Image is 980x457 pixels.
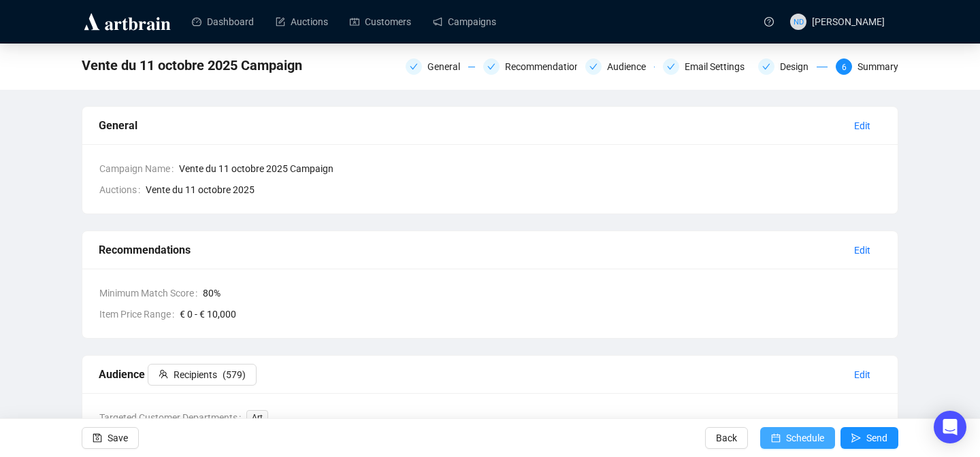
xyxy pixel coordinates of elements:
[82,427,139,449] button: Save
[146,182,255,197] span: Vente du 11 octobre 2025
[843,115,881,137] button: Edit
[854,118,870,133] span: Edit
[854,367,870,382] span: Edit
[505,58,593,75] div: Recommendations
[483,58,577,75] div: Recommendations
[99,307,180,322] span: Item Price Range
[760,427,835,449] button: Schedule
[854,243,870,258] span: Edit
[780,58,817,75] div: Design
[851,433,861,443] span: send
[99,410,246,425] span: Targeted Customer Departments
[866,419,887,457] span: Send
[667,63,675,71] span: check
[812,16,885,27] span: [PERSON_NAME]
[82,11,173,33] img: logo
[179,161,881,176] span: Vente du 11 octobre 2025 Campaign
[410,63,418,71] span: check
[99,117,843,134] div: General
[99,368,257,381] span: Audience
[685,58,753,75] div: Email Settings
[203,286,881,301] span: 80 %
[758,58,828,75] div: Design
[99,182,146,197] span: Auctions
[406,58,475,75] div: General
[99,286,203,301] span: Minimum Match Score
[843,364,881,386] button: Edit
[82,54,302,76] span: Vente du 11 octobre 2025 Campaign
[487,63,495,71] span: check
[246,410,268,425] span: Art
[716,419,737,457] span: Back
[840,427,898,449] button: Send
[857,58,898,75] div: Summary
[276,4,328,39] a: Auctions
[108,419,128,457] span: Save
[836,58,898,75] div: 6Summary
[934,411,966,443] div: Open Intercom Messenger
[192,4,254,39] a: Dashboard
[843,239,881,261] button: Edit
[93,433,102,443] span: save
[842,63,847,72] span: 6
[174,367,217,382] span: Recipients
[180,307,881,322] span: € 0 - € 10,000
[223,367,246,382] span: ( 579 )
[771,433,781,443] span: calendar
[589,63,598,71] span: check
[350,4,411,39] a: Customers
[705,427,748,449] button: Back
[148,364,257,386] button: Recipients(579)
[786,419,824,457] span: Schedule
[585,58,655,75] div: Audience
[427,58,468,75] div: General
[764,17,774,27] span: question-circle
[793,16,803,28] span: ND
[433,4,496,39] a: Campaigns
[99,241,843,258] div: Recommendations
[607,58,654,75] div: Audience
[159,369,168,379] span: team
[663,58,750,75] div: Email Settings
[99,161,179,176] span: Campaign Name
[762,63,770,71] span: check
